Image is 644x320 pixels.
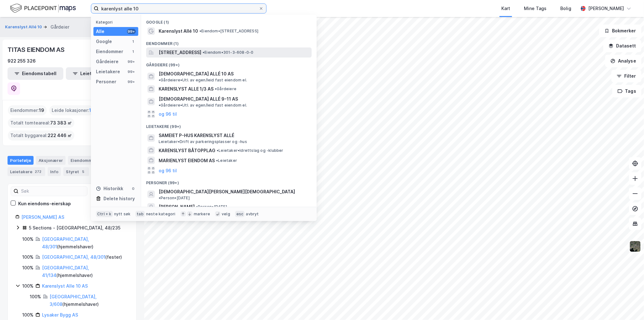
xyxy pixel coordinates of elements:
button: Tags [612,85,641,97]
span: • [196,204,198,209]
div: Eiendommer [96,48,123,55]
span: [PERSON_NAME] [159,203,195,211]
div: 99+ [127,79,136,84]
div: velg [222,212,230,217]
div: Totalt byggareal : [8,130,74,141]
div: Leide lokasjoner : [49,105,94,115]
div: nytt søk [114,212,131,217]
div: Portefølje [8,156,34,165]
span: KARENSLYST ALLE 1/3 AS [159,85,214,93]
div: 100% [30,293,41,301]
span: • [199,29,201,33]
div: ( hjemmelshaver ) [42,264,129,279]
div: Gårdeier [50,23,69,31]
button: Analyse [605,55,641,67]
span: 19 [39,107,44,114]
div: Leietakere [96,68,120,75]
div: 1 [131,39,136,44]
iframe: Chat Widget [613,290,644,320]
div: Personer (99+) [141,175,317,187]
div: 100% [22,235,34,243]
button: og 96 til [159,167,177,174]
div: ( fester ) [42,253,122,261]
div: Styret [63,167,89,176]
div: 99+ [127,59,136,64]
div: 100% [22,253,34,261]
button: Leietakertabell [66,67,122,80]
div: Leietakere [8,167,45,176]
span: • [203,50,204,55]
span: 1 [89,107,91,114]
span: Leietaker • Idrettslag og -klubber [217,148,283,153]
span: Person • [DATE] [196,204,227,209]
div: Kun eiendoms-eierskap [18,200,71,207]
div: Kategori [96,20,138,25]
div: Leietakere (99+) [141,119,317,130]
div: avbryt [246,212,259,217]
div: Alle [96,28,104,35]
a: [GEOGRAPHIC_DATA], 41/134 [42,265,89,278]
button: Bokmerker [599,25,641,37]
div: Google [96,38,112,45]
div: Info [48,167,61,176]
div: esc [235,211,245,217]
span: [DEMOGRAPHIC_DATA][PERSON_NAME][DEMOGRAPHIC_DATA] [159,188,295,196]
span: KARENSLYST BÅTOPPLAG [159,147,215,154]
span: • [216,158,218,163]
div: tab [135,211,145,217]
div: Aksjonærer [36,156,66,165]
span: Leietaker • Drift av parkeringsplasser og -hus [159,139,247,144]
div: ( hjemmelshaver ) [50,293,129,308]
span: MARIENLYST EIENDOM AS [159,157,215,164]
img: 9k= [629,240,641,252]
div: 5 Sections - [GEOGRAPHIC_DATA], 48/235 [29,224,120,232]
div: Ctrl + k [96,211,113,217]
a: [GEOGRAPHIC_DATA], 48/301 [42,236,89,249]
span: [STREET_ADDRESS] [159,49,201,56]
a: [GEOGRAPHIC_DATA], 48/301 [42,254,105,260]
div: Kart [501,5,510,12]
span: Gårdeiere • Utl. av egen/leid fast eiendom el. [159,103,247,108]
span: • [217,148,219,153]
div: 100% [22,311,34,319]
span: Eiendom • [STREET_ADDRESS] [199,29,258,34]
div: Historikk [96,185,123,192]
div: Gårdeiere [96,58,119,65]
span: SAMEIET P-HUS KARENSLYST ALLÉ [159,132,309,139]
span: Karenslyst Allé 10 [159,27,198,35]
a: Karenslyst Alle 10 AS [42,283,88,289]
div: [PERSON_NAME] [588,5,624,12]
input: Søk [18,186,87,196]
button: Eiendomstabell [8,67,63,80]
span: 73 383 ㎡ [50,119,72,127]
a: Lysaker Bygg AS [42,312,78,317]
div: Personer [96,78,116,86]
div: Gårdeiere (99+) [141,58,317,69]
div: markere [194,212,210,217]
button: Filter [611,70,641,82]
div: 99+ [127,69,136,74]
a: [GEOGRAPHIC_DATA], 3/608 [50,294,97,307]
div: Google (1) [141,15,317,26]
div: 5 [80,168,87,175]
div: Eiendommer : [8,105,47,115]
div: Bolig [560,5,571,12]
div: TITAS EIENDOM AS [8,45,66,55]
div: Eiendommer (1) [141,36,317,47]
button: Datasett [603,40,641,52]
div: neste kategori [146,212,176,217]
img: logo.f888ab2527a4732fd821a326f86c7f29.svg [10,3,76,14]
span: Gårdeiere [215,86,236,91]
span: Leietaker [216,158,237,163]
a: [PERSON_NAME] AS [21,214,64,220]
button: Karenslyst Allé 10 [5,24,43,30]
div: 99+ [127,29,136,34]
button: og 96 til [159,110,177,118]
div: 922 255 326 [8,57,36,65]
span: [DEMOGRAPHIC_DATA] ALLÉ 9-11 AS [159,95,238,103]
span: • [159,78,161,82]
span: • [159,196,161,200]
span: Gårdeiere • Utl. av egen/leid fast eiendom el. [159,78,247,83]
div: Eiendommer [68,156,107,165]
